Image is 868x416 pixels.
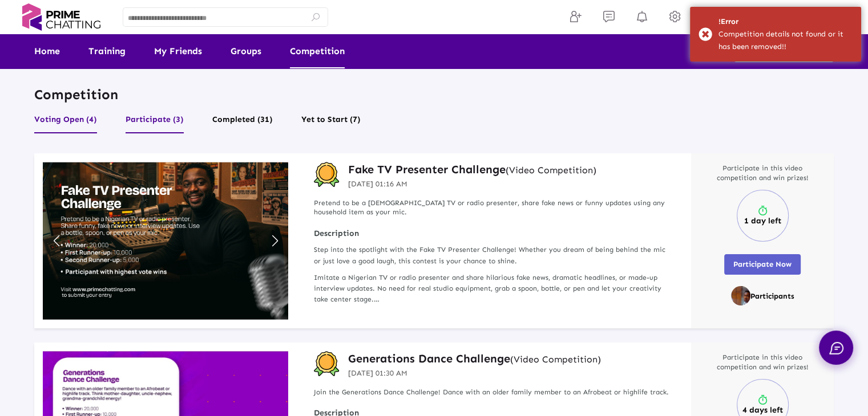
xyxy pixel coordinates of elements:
[724,254,801,275] button: Participate Now
[348,162,596,177] h3: Fake TV Presenter Challenge
[718,15,853,28] div: !Error
[348,178,596,190] p: [DATE] 01:16 AM
[750,292,794,301] p: Participants
[718,28,853,53] div: Competition details not found or it has been removed!!
[314,351,340,377] img: competition-badge.svg
[506,165,596,176] small: (Video Competition)
[711,353,814,372] p: Participate in this video competition and win prizes!
[314,388,674,397] p: Join the Generations Dance Challenge! Dance with an older family member to an Afrobeat or highlif...
[43,162,288,320] img: compititionbanner1752867994-ddK3S.jpg
[742,406,783,415] p: 4 days left
[126,112,184,133] button: Participate (3)
[314,162,340,187] img: competition-badge.svg
[154,34,202,68] a: My Friends
[34,112,97,133] button: Voting Open (4)
[34,34,60,68] a: Home
[510,354,601,365] small: (Video Competition)
[829,342,843,354] img: chat.svg
[290,34,345,68] a: Competition
[314,272,674,305] p: Imitate a Nigerian TV or radio presenter and share hilarious fake news, dramatic headlines, or ma...
[314,198,674,218] p: Pretend to be a [DEMOGRAPHIC_DATA] TV or radio presenter, share fake news or funny updates using ...
[314,244,674,266] p: Step into the spotlight with the Fake TV Presenter Challenge! Whether you dream of being behind t...
[88,34,126,68] a: Training
[34,85,834,103] p: Competition
[267,229,282,254] a: Next slide
[314,229,674,239] strong: Description
[731,286,750,305] img: ad2Ew094.png
[348,162,596,177] a: Fake TV Presenter Challenge(Video Competition)
[212,112,273,133] button: Completed (31)
[711,164,814,183] p: Participate in this video competition and win prizes!
[757,205,768,217] img: timer.svg
[757,394,768,406] img: timer.svg
[43,162,288,320] div: 1 / 1
[348,368,601,379] p: [DATE] 01:30 AM
[828,6,851,28] img: img
[49,229,64,254] a: Previous slide
[733,260,792,268] span: Participate Now
[744,217,781,226] p: 1 day left
[348,351,601,366] a: Generations Dance Challenge(Video Competition)
[17,3,106,31] img: logo
[348,351,601,366] h3: Generations Dance Challenge
[301,112,361,133] button: Yet to Start (7)
[231,34,261,68] a: Groups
